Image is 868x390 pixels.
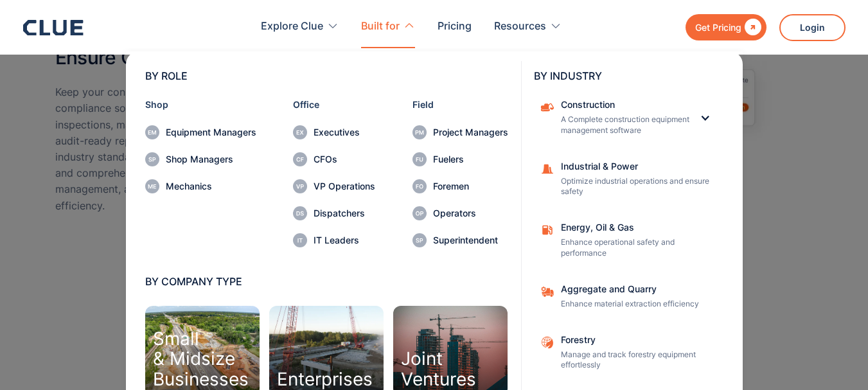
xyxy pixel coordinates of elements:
[534,278,723,316] a: Aggregate and QuarryEnhance material extraction efficiency
[534,217,723,265] a: Energy, Oil & GasEnhance operational safety and performance
[561,350,715,371] p: Manage and track forestry equipment effortlessly
[401,349,476,389] div: Joint Ventures
[145,100,256,109] div: Shop
[561,223,715,232] div: Energy, Oil & Gas
[314,182,375,191] div: VP Operations
[494,6,546,47] div: Resources
[433,128,508,137] div: Project Managers
[145,276,508,287] div: BY COMPANY TYPE
[293,179,375,193] a: VP Operations
[412,100,508,109] div: Field
[23,48,846,390] nav: Built for
[534,329,723,378] a: ForestryManage and track forestry equipment effortlessly
[540,162,554,176] img: Construction cone icon
[293,206,375,220] a: Dispatchers
[534,94,698,143] a: ConstructionA Complete construction equipment management software
[779,14,846,41] a: Login
[561,176,715,198] p: Optimize industrial operations and ensure safety
[412,152,508,166] a: Fuelers
[145,179,256,193] a: Mechanics
[314,128,375,137] div: Executives
[293,233,375,247] a: IT Leaders
[433,236,508,245] div: Superintendent
[145,125,256,139] a: Equipment Managers
[314,236,375,245] div: IT Leaders
[540,335,554,350] img: Aggregate and Quarry
[561,335,715,344] div: Forestry
[293,152,375,166] a: CFOs
[361,6,400,47] div: Built for
[534,71,723,81] div: BY INDUSTRY
[293,125,375,139] a: Executives
[166,155,256,164] div: Shop Managers
[433,182,508,191] div: Foremen
[412,233,508,247] a: Superintendent
[561,285,715,294] div: Aggregate and Quarry
[166,182,256,191] div: Mechanics
[166,128,256,137] div: Equipment Managers
[741,19,761,35] div: 
[314,155,375,164] div: CFOs
[433,209,508,218] div: Operators
[686,14,766,40] a: Get Pricing
[293,100,375,109] div: Office
[153,329,249,389] div: Small & Midsize Businesses
[561,114,689,136] p: A Complete construction equipment management software
[494,6,562,47] div: Resources
[361,6,415,47] div: Built for
[277,369,373,389] div: Enterprises
[540,285,554,299] img: Aggregate and Quarry
[534,155,723,204] a: Industrial & PowerOptimize industrial operations and ensure safety
[433,155,508,164] div: Fuelers
[412,206,508,220] a: Operators
[145,152,256,166] a: Shop Managers
[261,6,323,47] div: Explore Clue
[314,209,375,218] div: Dispatchers
[438,6,472,47] a: Pricing
[561,100,689,109] div: Construction
[561,299,715,310] p: Enhance material extraction efficiency
[412,179,508,193] a: Foremen
[540,100,554,114] img: Construction
[561,162,715,171] div: Industrial & Power
[261,6,339,47] div: Explore Clue
[561,237,715,259] p: Enhance operational safety and performance
[412,125,508,139] a: Project Managers
[695,19,741,35] div: Get Pricing
[534,94,723,143] div: ConstructionConstructionA Complete construction equipment management software
[540,223,554,237] img: fleet fuel icon
[145,71,508,81] div: BY ROLE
